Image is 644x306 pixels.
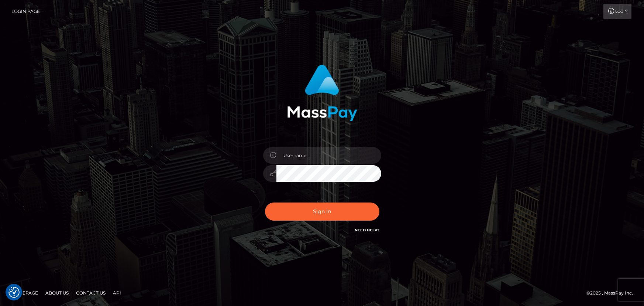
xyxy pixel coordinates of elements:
button: Consent Preferences [8,287,20,298]
input: Username... [276,147,381,164]
button: Sign in [265,203,379,221]
a: Need Help? [355,228,379,232]
a: Homepage [8,287,41,299]
a: Login [603,4,631,19]
a: Login Page [11,4,40,19]
a: Contact Us [73,287,109,299]
img: MassPay Login [287,65,357,121]
div: © 2025 , MassPay Inc. [586,289,638,297]
a: API [110,287,124,299]
img: Revisit consent button [8,287,20,298]
a: About Us [42,287,72,299]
